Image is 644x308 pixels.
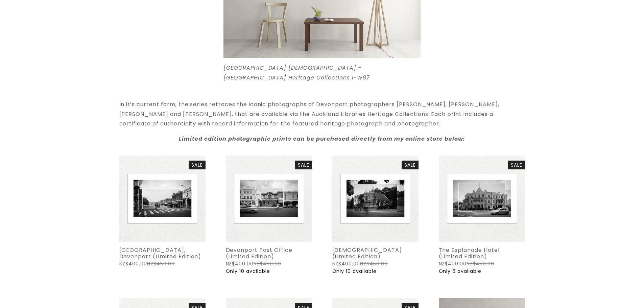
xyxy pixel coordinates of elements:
div: NZ$400.00 [119,260,206,267]
a: [DEMOGRAPHIC_DATA] (Limited Edition) [332,246,402,260]
span: NZ$450.00 [467,260,494,267]
div: NZ$400.00 [332,260,419,267]
a: The Esplanade Hotel (Limited Edition) [439,246,500,260]
em: Limited edition photographic prints can be purchased directly from my online store below: [179,135,465,143]
a: Devonport Post Office (Limited Edition) [226,246,292,260]
div: NZ$400.00 [226,260,312,267]
a: [GEOGRAPHIC_DATA], Devonport (Limited Edition) [119,246,201,260]
div: Only 6 available [439,268,525,275]
p: In it’s current form, the series retraces the iconic photographs of Devonport photographers [PERS... [119,100,525,129]
div: NZ$400.00 [439,260,525,267]
span: NZ$450.00 [360,260,388,267]
div: Only 10 available [332,268,419,275]
div: Only 10 available [226,268,312,275]
span: NZ$450.00 [254,260,281,267]
span: NZ$450.00 [147,260,175,267]
em: [GEOGRAPHIC_DATA] [DEMOGRAPHIC_DATA] - [GEOGRAPHIC_DATA] Heritage Collections 1-W87 [223,64,370,81]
